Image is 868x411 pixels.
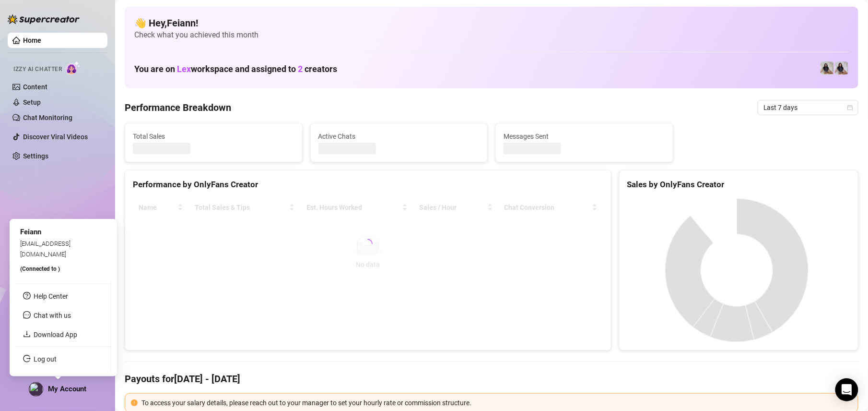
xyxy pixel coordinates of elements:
a: Chat Monitoring [23,114,72,121]
span: message [23,311,31,319]
span: Check what you achieved this month [134,30,849,40]
a: Help Center [34,292,68,300]
span: Izzy AI Chatter [13,65,62,74]
img: logo-BBDzfeDw.svg [8,14,80,24]
div: Performance by OnlyFans Creator [133,178,603,191]
li: Log out [15,351,111,367]
span: Feiann [20,228,41,236]
img: Francesca [835,61,848,75]
span: Messages Sent [504,131,665,142]
span: Lex [177,64,191,74]
h4: 👋 Hey, Feiann ! [134,16,849,30]
span: My Account [48,385,86,393]
span: [EMAIL_ADDRESS][DOMAIN_NAME] [20,240,70,257]
a: Home [23,36,41,44]
h1: You are on workspace and assigned to creators [134,64,337,74]
span: Last 7 days [763,100,853,115]
div: Sales by OnlyFans Creator [627,178,850,191]
a: Download App [34,331,77,338]
img: AI Chatter [66,61,81,75]
span: Total Sales [133,131,294,142]
a: Discover Viral Videos [23,133,88,141]
span: loading [361,237,375,251]
div: To access your salary details, please reach out to your manager to set your hourly rate or commis... [141,398,852,408]
span: Chat with us [34,312,71,319]
span: Active Chats [318,131,480,142]
img: Francesca [821,61,834,75]
span: 2 [298,64,303,74]
span: (Connected to ) [20,266,60,272]
a: Settings [23,152,48,160]
a: Log out [34,355,57,363]
a: Setup [23,98,41,106]
h4: Payouts for [DATE] - [DATE] [125,372,858,386]
span: exclamation-circle [131,399,138,406]
div: Open Intercom Messenger [835,378,858,401]
img: profilePics%2FMOLWZQSXvfM60zO7sy7eR3cMqNk1.jpeg [29,383,43,396]
a: Content [23,83,47,91]
h4: Performance Breakdown [125,101,231,114]
span: calendar [847,105,853,110]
